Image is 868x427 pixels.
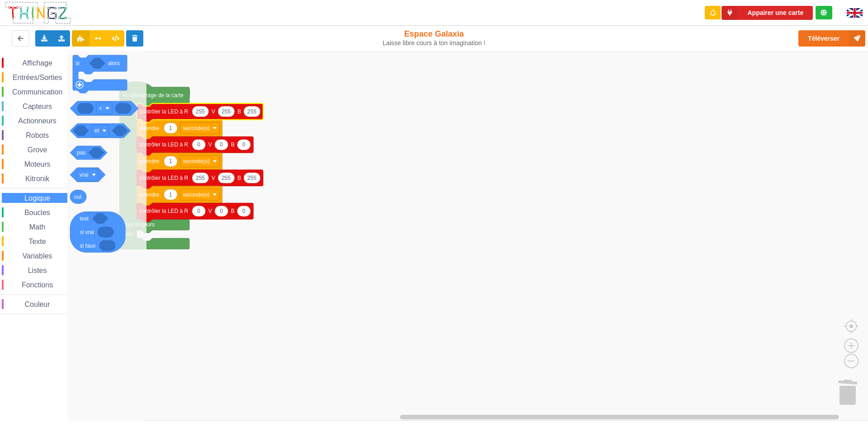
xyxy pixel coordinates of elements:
[11,88,64,96] span: Communication
[139,175,188,181] text: contrôler la LED à R
[139,158,159,164] text: attendre
[183,191,209,197] text: seconde(s)
[208,141,212,148] text: V
[23,160,52,168] span: Moteurs
[220,208,223,214] text: 0
[28,223,47,231] span: Math
[27,267,48,274] span: Listes
[222,175,231,181] text: 255
[80,229,94,235] text: si vrai
[21,59,53,67] span: Affichage
[24,131,50,139] span: Robots
[247,108,256,115] text: 255
[231,208,235,214] text: B
[23,194,52,202] span: Logique
[80,172,88,178] text: vrai
[20,281,54,289] span: Fonctions
[139,191,159,197] text: attendre
[21,252,54,260] span: Variables
[220,141,223,148] text: 0
[75,60,80,66] text: si
[139,141,188,148] text: contrôler la LED à R
[197,141,200,148] text: 0
[222,108,231,115] text: 255
[80,242,96,249] text: si faux
[169,158,172,164] text: 1
[183,158,209,164] text: seconde(s)
[212,108,215,115] text: V
[237,108,241,115] text: B
[23,209,52,216] span: Boucles
[359,39,510,47] div: Laisse libre cours à ton imagination !
[242,208,245,214] text: 0
[21,103,53,110] span: Capteurs
[99,105,102,112] text: =
[169,191,172,197] text: 1
[139,208,188,214] text: contrôler la LED à R
[17,117,58,125] span: Actionneurs
[212,175,215,181] text: V
[231,141,235,148] text: B
[80,215,89,221] text: test
[139,108,188,115] text: contrôler la LED à R
[27,238,47,245] span: Texte
[139,125,159,131] text: attendre
[798,30,865,47] button: Téléverser
[123,92,184,99] text: Au démarrage de la carte
[123,221,155,228] text: Pour toujours
[77,150,85,156] text: pas
[183,125,209,131] text: seconde(s)
[816,6,832,19] div: Tu es connecté au serveur de création de Thingz
[197,208,200,214] text: 0
[247,175,256,181] text: 255
[847,8,863,18] img: gb.png
[11,74,63,81] span: Entrées/Sorties
[196,175,205,181] text: 255
[722,6,813,20] button: Appairer une carte
[196,108,205,115] text: 255
[94,127,99,134] text: et
[169,125,172,131] text: 1
[24,175,51,183] span: Kitronik
[74,193,81,200] text: nul
[4,1,72,25] img: thingz_logo.png
[208,208,212,214] text: V
[359,29,510,47] div: Espace Galaxia
[242,141,245,148] text: 0
[24,300,52,308] span: Couleur
[237,175,241,181] text: B
[108,60,120,66] text: alors
[26,146,49,154] span: Grove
